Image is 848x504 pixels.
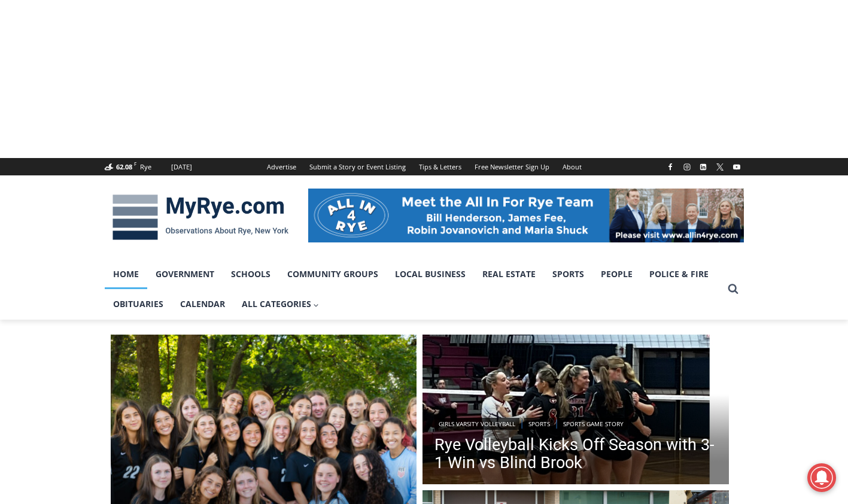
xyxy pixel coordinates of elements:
div: Rye [140,162,151,172]
a: Sports [524,418,554,430]
a: Facebook [663,160,677,174]
a: Read More Rye Volleyball Kicks Off Season with 3-1 Win vs Blind Brook [423,335,729,488]
a: Instagram [680,160,694,174]
a: Home [105,259,147,289]
a: Tips & Letters [412,158,468,175]
img: MyRye.com [105,186,296,248]
a: Rye Volleyball Kicks Off Season with 3-1 Win vs Blind Brook [434,436,717,472]
a: Real Estate [474,259,544,289]
nav: Secondary Navigation [260,158,588,175]
a: Government [147,259,223,289]
a: Advertise [260,158,303,175]
span: 62.08 [116,162,132,171]
a: Obituaries [105,289,172,319]
span: F [134,160,136,167]
a: About [556,158,588,175]
a: X [713,160,727,174]
a: Girls Varsity Volleyball [434,418,519,430]
a: Sports [544,259,592,289]
a: Local Business [387,259,474,289]
a: Calendar [172,289,233,319]
nav: Primary Navigation [105,259,722,320]
a: Submit a Story or Event Listing [303,158,412,175]
a: YouTube [730,160,744,174]
a: All Categories [233,289,328,319]
a: People [592,259,641,289]
button: View Search Form [722,278,744,300]
a: Police & Fire [641,259,717,289]
a: Free Newsletter Sign Up [468,158,556,175]
span: All Categories [242,297,320,311]
a: Schools [223,259,279,289]
a: Linkedin [696,160,710,174]
a: Community Groups [279,259,387,289]
img: (PHOTO: The Rye Volleyball team huddles during the first set against Harrison on Thursday, Octobe... [423,335,729,488]
img: All in for Rye [308,189,744,242]
div: | | [434,415,717,430]
div: [DATE] [171,162,192,172]
a: Sports Game Story [559,418,628,430]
